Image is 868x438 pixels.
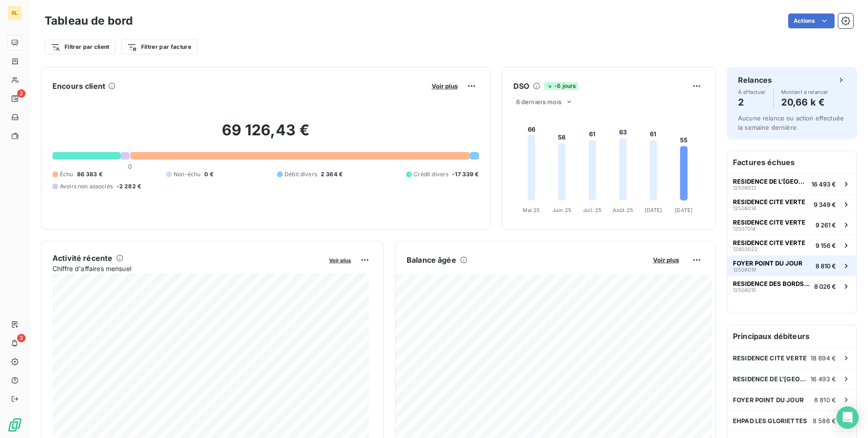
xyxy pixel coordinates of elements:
[733,226,756,232] span: 12507014
[612,207,633,213] tspan: Août 25
[733,185,756,191] span: 12508013
[733,354,807,362] span: RESIDENCE CITE VERTE
[128,163,132,170] span: 0
[414,170,448,179] span: Crédit divers
[727,214,856,235] button: RESIDENCE CITE VERTE125070149 261 €
[432,82,458,90] span: Voir plus
[810,375,836,383] span: 16 493 €
[733,246,758,252] span: 12403022
[204,170,213,179] span: 0 €
[733,198,805,206] span: RESIDENCE CITE VERTE
[52,252,112,264] h6: Activité récente
[727,173,856,194] button: RESIDENCE DE L'[GEOGRAPHIC_DATA]1250801316 493 €
[733,259,803,267] span: FOYER POINT DU JOUR
[429,82,460,90] button: Voir plus
[816,262,836,270] span: 8 810 €
[329,257,351,264] span: Voir plus
[727,325,856,347] h6: Principaux débiteurs
[45,13,133,29] h3: Tableau de bord
[650,256,682,264] button: Voir plus
[727,276,856,296] button: RESIDENCE DES BORDS DE MARNE125080158 026 €
[117,182,141,191] span: -2 282 €
[733,396,804,404] span: FOYER POINT DU JOUR
[814,396,836,404] span: 8 810 €
[814,283,836,290] span: 8 026 €
[727,194,856,214] button: RESIDENCE CITE VERTE125080149 349 €
[7,418,22,432] img: Logo LeanPay
[738,74,772,86] h6: Relances
[17,89,26,98] span: 2
[810,354,836,362] span: 18 694 €
[52,80,105,92] h6: Encours client
[552,207,571,213] tspan: Juin 25
[285,170,317,179] span: Débit divers
[733,206,756,211] span: 12508014
[675,207,693,213] tspan: [DATE]
[7,6,22,20] div: RL
[523,207,540,213] tspan: Mai 25
[781,95,829,110] h4: 20,66 k €
[816,242,836,249] span: 9 156 €
[452,170,479,179] span: -17 339 €
[727,255,856,276] button: FOYER POINT DU JOUR125080198 810 €
[17,334,26,342] span: 3
[733,417,807,425] span: EHPAD LES GLORIETTES
[52,121,479,149] h2: 69 126,43 €
[733,287,756,293] span: 12508015
[513,80,529,92] h6: DSO
[407,254,456,265] h6: Balance âgée
[733,267,756,272] span: 12508019
[733,178,808,185] span: RESIDENCE DE L'[GEOGRAPHIC_DATA]
[321,170,343,179] span: 2 364 €
[727,235,856,255] button: RESIDENCE CITE VERTE124030229 156 €
[653,256,679,264] span: Voir plus
[738,114,844,131] span: Aucune relance ou action effectuée la semaine dernière.
[60,182,113,191] span: Avoirs non associés
[738,89,766,95] span: À effectuer
[781,89,829,95] span: Montant à relancer
[644,207,662,213] tspan: [DATE]
[733,239,805,246] span: RESIDENCE CITE VERTE
[516,98,562,106] span: 6 derniers mois
[836,406,859,429] div: Open Intercom Messenger
[60,170,73,179] span: Échu
[813,417,836,425] span: 8 586 €
[52,264,323,273] span: Chiffre d'affaires mensuel
[326,256,354,264] button: Voir plus
[727,151,856,173] h6: Factures échues
[77,170,103,179] span: 86 383 €
[45,40,116,54] button: Filtrer par client
[738,95,766,110] h4: 2
[733,375,810,383] span: RESIDENCE DE L'[GEOGRAPHIC_DATA]
[733,219,805,226] span: RESIDENCE CITE VERTE
[174,170,201,179] span: Non-échu
[814,201,836,208] span: 9 349 €
[788,13,835,28] button: Actions
[121,40,197,54] button: Filtrer par facture
[733,280,810,287] span: RESIDENCE DES BORDS DE MARNE
[811,180,836,188] span: 16 493 €
[544,82,578,90] span: -6 jours
[816,221,836,229] span: 9 261 €
[583,207,602,213] tspan: Juil. 25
